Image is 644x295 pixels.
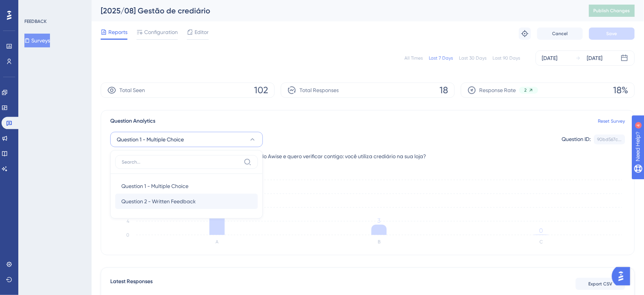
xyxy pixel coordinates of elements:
[597,136,622,143] div: 90bd567c...
[110,117,155,126] span: Question Analytics
[299,86,339,95] span: Total Responses
[480,86,516,95] span: Response Rate
[587,53,603,63] div: [DATE]
[121,197,196,206] span: Question 2 - Written Feedback
[126,232,129,238] tspan: 0
[552,31,568,37] span: Cancel
[539,239,543,245] text: C
[101,5,570,16] div: [2025/08] Gestão de crediário
[589,5,635,17] button: Publish Changes
[195,28,209,37] span: Editor
[108,28,127,37] span: Reports
[589,28,635,40] button: Save
[121,182,188,191] span: Question 1 - Multiple Choice
[542,53,558,63] div: [DATE]
[24,18,47,24] div: FEEDBACK
[525,87,527,93] span: 2
[378,239,381,245] text: B
[154,152,426,161] span: Estamos planejando melhorias no crediário do Awise e quero verificar contigo: você utiliza crediá...
[216,239,219,245] text: A
[493,55,520,61] div: Last 90 Days
[117,135,184,144] span: Question 1 - Multiple Choice
[254,84,268,96] span: 102
[110,277,153,291] span: Latest Responses
[24,34,50,47] button: Surveys
[53,4,55,10] div: 4
[459,55,487,61] div: Last 30 Days
[612,265,635,288] iframe: UserGuiding AI Assistant Launcher
[144,28,178,37] span: Configuration
[127,219,129,224] tspan: 4
[594,8,630,14] span: Publish Changes
[122,159,241,165] input: Search...
[598,118,625,124] a: Reset Survey
[607,31,617,37] span: Save
[576,278,625,290] button: Export CSV
[404,55,423,61] div: All Times
[115,178,258,194] button: Question 1 - Multiple Choice
[429,55,453,61] div: Last 7 Days
[110,132,263,147] button: Question 1 - Multiple Choice
[539,227,543,234] tspan: 0
[613,84,628,96] span: 18%
[589,281,613,287] span: Export CSV
[119,86,145,95] span: Total Seen
[440,84,448,96] span: 18
[537,28,583,40] button: Cancel
[18,2,48,11] span: Need Help?
[378,217,381,224] tspan: 3
[115,194,258,209] button: Question 2 - Written Feedback
[562,135,591,144] div: Question ID:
